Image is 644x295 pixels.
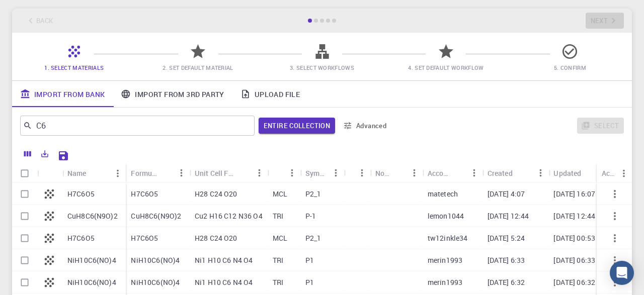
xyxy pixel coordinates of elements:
[20,7,56,16] span: Support
[268,163,300,183] div: Lattice
[195,189,237,199] p: H28 C24 O20
[488,255,525,265] p: [DATE] 6:33
[273,189,287,199] p: MCL
[273,233,287,243] p: MCL
[131,233,158,243] p: H7C6O5
[305,211,316,221] p: P-1
[290,64,354,71] span: 3. Select Workflows
[36,146,53,162] button: Export
[339,118,391,134] button: Advanced
[482,163,549,183] div: Created
[252,165,268,181] button: Menu
[616,165,632,181] button: Menu
[259,118,335,134] button: Entire collection
[390,165,407,181] button: Sort
[553,233,595,243] p: [DATE] 00:53
[53,146,73,166] button: Save Explorer Settings
[163,64,233,71] span: 2. Set Default Material
[344,163,370,183] div: Tags
[488,277,525,287] p: [DATE] 6:32
[113,81,232,107] a: Import From 3rd Party
[259,118,335,134] span: Filter throughout whole library including sets (folders)
[305,189,321,199] p: P2_1
[428,255,462,265] p: merin1993
[408,64,484,71] span: 4. Set Default Workflow
[67,189,95,199] p: H7C6O5
[305,255,314,265] p: P1
[235,165,252,181] button: Sort
[305,277,314,287] p: P1
[428,163,450,183] div: Account
[466,165,482,181] button: Menu
[488,189,525,199] p: [DATE] 4:07
[157,165,174,181] button: Sort
[67,277,116,287] p: NiH10C6(NO)4
[12,81,113,107] a: Import From Bank
[488,233,525,243] p: [DATE] 5:24
[428,233,468,243] p: tw12inkle34
[597,163,632,183] div: Actions
[602,163,616,183] div: Actions
[87,165,103,181] button: Sort
[553,255,595,265] p: [DATE] 06:33
[131,163,157,183] div: Formula
[300,163,344,183] div: Symmetry
[407,165,423,181] button: Menu
[354,165,370,181] button: Menu
[610,261,634,285] div: Open Intercom Messenger
[428,189,458,199] p: matetech
[375,163,390,183] div: Non-periodic
[62,163,126,183] div: Name
[488,163,513,183] div: Created
[37,163,62,183] div: Icon
[553,189,595,199] p: [DATE] 16:07
[195,277,253,287] p: Ni1 H10 C6 N4 O4
[110,165,126,181] button: Menu
[195,211,263,221] p: Cu2 H16 C12 N36 O4
[126,163,189,183] div: Formula
[284,165,300,181] button: Menu
[195,233,237,243] p: H28 C24 O20
[174,165,190,181] button: Menu
[553,163,581,183] div: Updated
[553,277,595,287] p: [DATE] 06:32
[532,165,548,181] button: Menu
[195,255,253,265] p: Ni1 H10 C6 N4 O4
[428,211,464,221] p: lemon1044
[513,165,529,181] button: Sort
[581,165,597,181] button: Sort
[423,163,482,183] div: Account
[131,211,181,221] p: CuH8C6(N9O)2
[131,277,180,287] p: NiH10C6(NO)4
[548,163,615,183] div: Updated
[67,163,87,183] div: Name
[273,255,283,265] p: TRI
[273,211,283,221] p: TRI
[305,233,321,243] p: P2_1
[19,146,36,162] button: Columns
[190,163,268,183] div: Unit Cell Formula
[131,189,158,199] p: H7C6O5
[232,81,308,107] a: Upload File
[428,277,462,287] p: merin1993
[67,255,116,265] p: NiH10C6(NO)4
[67,211,118,221] p: CuH8C6(N9O)2
[195,163,235,183] div: Unit Cell Formula
[67,233,95,243] p: H7C6O5
[488,211,529,221] p: [DATE] 12:44
[554,64,586,71] span: 5. Confirm
[273,165,289,181] button: Sort
[328,165,344,181] button: Menu
[131,255,180,265] p: NiH10C6(NO)4
[305,163,328,183] div: Symmetry
[450,165,466,181] button: Sort
[273,277,283,287] p: TRI
[44,64,104,71] span: 1. Select Materials
[370,163,423,183] div: Non-periodic
[553,211,595,221] p: [DATE] 12:44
